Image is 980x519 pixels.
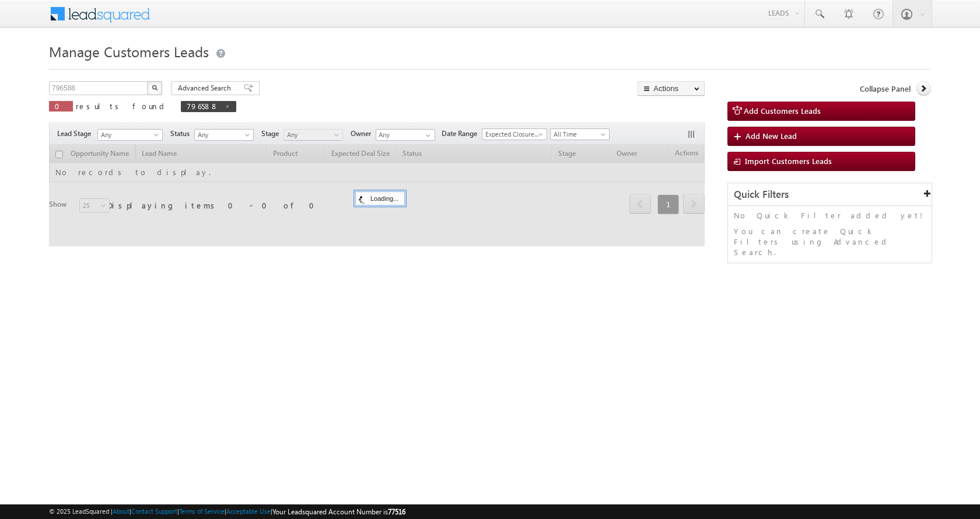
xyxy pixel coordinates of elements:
span: Date Range [442,128,482,139]
a: All Time [550,128,610,140]
input: Type to Search [376,129,435,141]
span: Status [170,128,194,139]
a: Any [194,129,254,141]
span: 796588 [187,101,219,111]
span: Lead Stage [57,128,96,139]
span: Collapse Panel [860,83,911,94]
a: Expected Closure Date [482,128,547,140]
span: Your Leadsquared Account Number is [272,507,405,516]
span: Expected Closure Date [482,129,543,140]
a: About [113,507,129,515]
span: results found [76,101,169,111]
button: Actions [638,81,705,96]
div: Loading... [355,191,405,205]
span: 0 [55,101,67,111]
a: Terms of Service [179,507,225,515]
a: Acceptable Use [226,507,271,515]
span: 77516 [388,507,405,516]
span: Advanced Search [178,83,235,93]
span: Any [284,130,339,140]
p: No Quick Filter added yet! [734,210,926,221]
span: Owner [351,128,376,139]
span: © 2025 LeadSquared | | | | | [49,506,405,517]
span: Import Customers Leads [745,156,832,166]
span: Add New Lead [745,131,797,141]
span: Any [98,130,159,140]
span: Add Customers Leads [744,106,821,116]
span: Manage Customers Leads [49,42,209,61]
p: You can create Quick Filters using Advanced Search. [734,226,926,257]
span: All Time [551,129,606,140]
span: Any [195,130,250,140]
a: Show All Items [419,130,434,141]
div: Quick Filters [728,183,932,206]
img: Search [152,85,157,90]
a: Contact Support [131,507,177,515]
a: Any [97,129,163,141]
span: Stage [261,128,283,139]
a: Any [283,129,343,141]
